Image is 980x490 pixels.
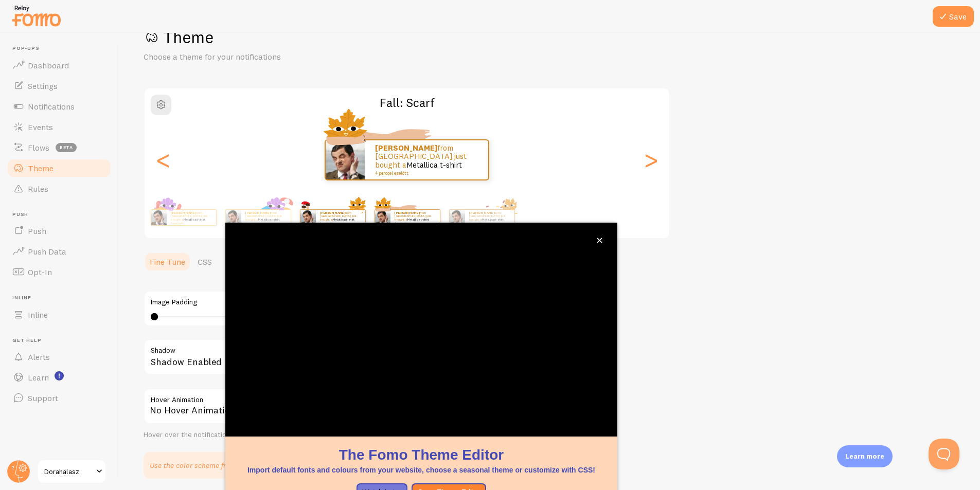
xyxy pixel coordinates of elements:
span: Push Data [28,246,66,257]
a: Metallica t-shirt [258,217,280,222]
p: from [GEOGRAPHIC_DATA] just bought a [320,211,361,224]
a: Push [6,221,112,241]
strong: [PERSON_NAME] [171,211,195,215]
span: Pop-ups [12,45,112,52]
img: Fomo [225,210,241,225]
strong: [PERSON_NAME] [375,143,437,153]
button: close, [594,235,605,246]
div: Learn more [837,445,893,467]
strong: [PERSON_NAME] [320,211,345,215]
a: Inline [6,304,112,325]
span: Alerts [28,352,50,362]
strong: [PERSON_NAME] [469,211,494,215]
small: 4 perccel ezelőtt [320,222,360,224]
a: Dashboard [6,55,112,76]
a: Dorahalasz [37,459,106,484]
strong: [PERSON_NAME] [245,211,270,215]
div: Previous slide [157,123,169,197]
p: from [GEOGRAPHIC_DATA] just bought a [171,211,212,224]
a: CSS [191,251,218,272]
small: 4 perccel ezelőtt [171,222,211,224]
small: 4 perccel ezelőtt [375,171,475,176]
svg: <p>Watch New Feature Tutorials!</p> [55,371,64,380]
p: Learn more [845,451,884,461]
a: Learn [6,367,112,388]
span: Notifications [28,101,75,112]
a: Alerts [6,347,112,367]
p: Use the color scheme from your website [150,460,279,470]
a: Settings [6,76,112,96]
a: Opt-In [6,262,112,282]
img: fomo-relay-logo-orange.svg [11,3,62,29]
span: Learn [28,372,49,383]
span: Flows [28,142,49,153]
small: 4 perccel ezelőtt [469,222,509,224]
span: Inline [12,295,112,301]
h1: The Fomo Theme Editor [238,445,605,465]
a: Metallica t-shirt [406,160,462,170]
a: Fine Tune [144,251,191,272]
p: from [GEOGRAPHIC_DATA] just bought a [395,211,436,224]
p: from [GEOGRAPHIC_DATA] just bought a [469,211,510,224]
iframe: Help Scout Beacon - Open [929,439,959,469]
img: Fomo [326,140,365,179]
a: Support [6,388,112,408]
p: from [GEOGRAPHIC_DATA] just bought a [245,211,287,224]
span: Dorahalasz [44,465,93,478]
span: Push [28,226,46,236]
h2: Fall: Scarf [145,95,669,111]
a: Rules [6,178,112,199]
span: Theme [28,163,54,173]
img: Fomo [151,210,166,225]
h1: Theme [144,27,955,48]
span: Rules [28,184,48,194]
span: Get Help [12,337,112,344]
span: beta [56,143,77,152]
a: Metallica t-shirt [183,217,205,222]
span: Settings [28,81,58,91]
p: Choose a theme for your notifications [144,51,390,63]
p: Import default fonts and colours from your website, choose a seasonal theme or customize with CSS! [238,465,605,475]
span: Support [28,393,58,403]
span: Events [28,122,53,132]
span: Dashboard [28,60,69,70]
div: Shadow Enabled [144,339,452,376]
p: from [GEOGRAPHIC_DATA] just bought a [375,144,478,176]
div: No Hover Animation [144,388,452,424]
label: Image Padding [151,298,445,307]
a: Notifications [6,96,112,117]
span: Inline [28,310,48,320]
a: Flows beta [6,137,112,158]
span: Opt-In [28,267,52,277]
strong: [PERSON_NAME] [395,211,419,215]
img: Fomo [375,210,390,225]
img: Fomo [300,210,315,225]
a: Push Data [6,241,112,262]
img: Fomo [449,210,465,225]
div: Hover over the notification for preview [144,430,452,440]
small: 4 perccel ezelőtt [395,222,435,224]
small: 4 perccel ezelőtt [245,222,286,224]
a: Metallica t-shirt [482,217,504,222]
span: Push [12,211,112,218]
div: Next slide [645,123,657,197]
a: Theme [6,158,112,178]
a: Metallica t-shirt [407,217,429,222]
a: Metallica t-shirt [332,217,354,222]
a: Events [6,117,112,137]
